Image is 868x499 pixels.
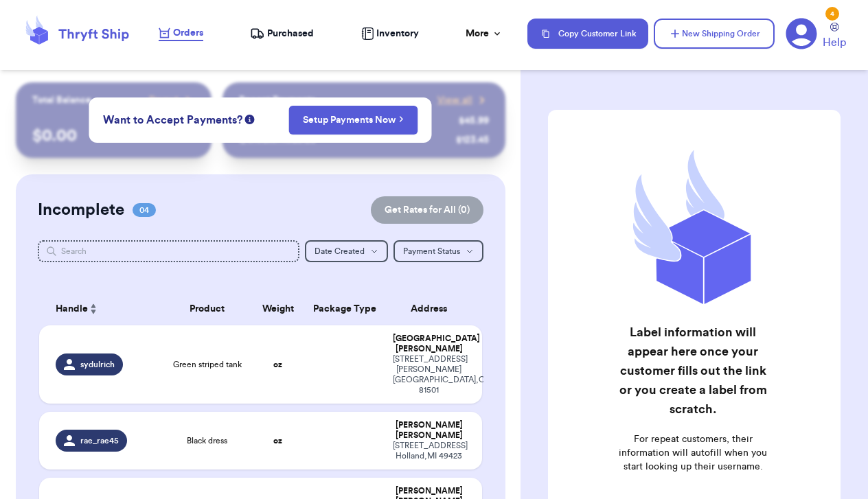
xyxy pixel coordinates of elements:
span: Payment Status [403,247,460,255]
a: Payout [149,93,195,107]
span: Handle [56,302,88,316]
span: 04 [133,203,156,217]
span: Black dress [187,435,227,446]
div: [GEOGRAPHIC_DATA] [PERSON_NAME] [393,334,466,354]
span: rae_rae45 [80,435,119,446]
a: Inventory [361,27,419,40]
a: View all [437,93,489,107]
a: 4 [786,18,817,49]
strong: oz [273,360,282,369]
span: Orders [173,26,203,40]
span: Payout [149,93,179,107]
span: Date Created [315,247,365,255]
div: $ 123.45 [456,133,489,147]
div: [PERSON_NAME] [PERSON_NAME] [393,420,466,441]
span: sydulrich [80,359,115,370]
button: Get Rates for All (0) [371,196,483,224]
p: Total Balance [32,93,91,107]
p: Recent Payments [239,93,315,107]
span: Want to Accept Payments? [103,112,242,128]
div: 4 [825,7,839,21]
strong: oz [273,437,282,445]
span: Help [823,34,846,51]
div: More [466,27,503,40]
button: Setup Payments Now [288,106,418,135]
button: Payment Status [393,240,483,262]
div: $ 45.99 [459,114,489,128]
span: View all [437,93,472,107]
span: Purchased [267,27,314,40]
button: Sort ascending [88,301,99,317]
a: Orders [159,26,203,41]
button: New Shipping Order [654,19,775,49]
th: Address [385,292,482,325]
a: Setup Payments Now [303,113,404,127]
button: Date Created [305,240,388,262]
th: Weight [251,292,304,325]
a: Help [823,23,846,51]
div: [STREET_ADDRESS] Holland , MI 49423 [393,441,466,461]
div: [STREET_ADDRESS][PERSON_NAME] [GEOGRAPHIC_DATA] , CO 81501 [393,354,466,395]
th: Package Type [305,292,385,325]
p: For repeat customers, their information will autofill when you start looking up their username. [613,432,773,474]
h2: Incomplete [38,199,124,221]
h2: Label information will appear here once your customer fills out the link or you create a label fr... [613,323,773,419]
span: Green striped tank [173,359,242,370]
th: Product [163,292,251,325]
p: $ 0.00 [32,125,195,147]
span: Inventory [376,27,419,40]
button: Copy Customer Link [527,19,648,49]
input: Search [38,240,299,262]
a: Purchased [250,27,314,40]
